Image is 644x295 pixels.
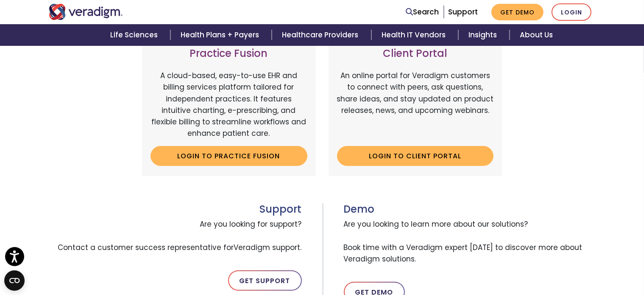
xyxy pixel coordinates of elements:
[337,70,494,139] p: An online portal for Veradigm customers to connect with peers, ask questions, share ideas, and st...
[491,4,544,20] a: Get Demo
[49,203,302,216] h3: Support
[337,48,494,60] h3: Client Portal
[344,215,596,268] span: Are you looking to learn more about our solutions? Book time with a Veradigm expert [DATE] to dis...
[100,24,170,46] a: Life Sciences
[371,24,458,46] a: Health IT Vendors
[4,270,25,291] button: Open CMP widget
[234,242,302,253] span: Veradigm support.
[151,146,307,166] a: Login to Practice Fusion
[151,70,307,139] p: A cloud-based, easy-to-use EHR and billing services platform tailored for independent practices. ...
[406,6,439,18] a: Search
[552,3,591,21] a: Login
[170,24,272,46] a: Health Plans + Payers
[228,270,302,291] a: Get Support
[482,234,634,285] iframe: Drift Chat Widget
[448,7,478,17] a: Support
[272,24,371,46] a: Healthcare Providers
[458,24,510,46] a: Insights
[510,24,563,46] a: About Us
[344,203,596,216] h3: Demo
[151,48,307,60] h3: Practice Fusion
[337,146,494,166] a: Login to Client Portal
[49,215,302,257] span: Are you looking for support? Contact a customer success representative for
[49,4,123,20] img: Veradigm logo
